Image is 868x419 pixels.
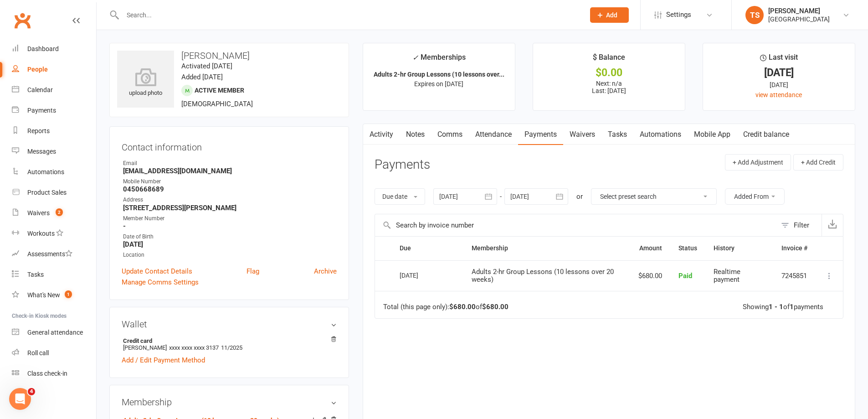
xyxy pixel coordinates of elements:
[374,71,504,78] strong: Adults 2-hr Group Lessons (10 lessons over...
[375,214,776,236] input: Search by invoice number
[711,80,847,90] div: [DATE]
[122,139,337,152] h3: Contact information
[122,397,337,407] h3: Membership
[12,203,96,223] a: Waivers 2
[27,370,67,377] div: Class check-in
[65,290,72,298] span: 1
[400,124,431,145] a: Notes
[27,291,60,299] div: What's New
[12,244,96,264] a: Assessments
[449,303,476,311] strong: $680.00
[714,268,740,284] span: Realtime payment
[27,148,56,155] div: Messages
[27,250,72,258] div: Assessments
[11,9,34,32] a: Clubworx
[27,349,49,357] div: Roll call
[541,80,677,94] p: Next: n/a Last: [DATE]
[12,141,96,162] a: Messages
[375,158,430,172] h3: Payments
[678,272,692,280] span: Paid
[541,68,677,78] div: $0.00
[122,336,337,352] li: [PERSON_NAME]
[181,73,223,81] time: Added [DATE]
[123,233,337,241] div: Date of Birth
[117,51,341,61] h3: [PERSON_NAME]
[12,363,96,384] a: Class kiosk mode
[27,127,50,134] div: Reports
[793,154,843,171] button: + Add Credit
[123,240,337,248] strong: [DATE]
[12,59,96,80] a: People
[12,39,96,59] a: Dashboard
[412,52,466,68] div: Memberships
[122,266,192,277] a: Update Contact Details
[776,214,822,236] button: Filter
[27,230,55,237] div: Workouts
[12,80,96,100] a: Calendar
[12,322,96,343] a: General attendance kiosk mode
[794,220,809,231] div: Filter
[27,45,59,52] div: Dashboard
[769,303,783,311] strong: 1 - 1
[123,177,337,186] div: Mobile Number
[400,268,442,282] div: [DATE]
[630,237,670,260] th: Amount
[563,124,601,145] a: Waivers
[169,344,219,351] span: xxxx xxxx xxxx 3137
[391,237,463,260] th: Due
[122,355,205,366] a: Add / Edit Payment Method
[760,52,798,68] div: Last visit
[27,66,48,73] div: People
[123,222,337,230] strong: -
[745,6,764,24] div: TS
[737,124,796,145] a: Credit balance
[123,204,337,212] strong: [STREET_ADDRESS][PERSON_NAME]
[221,344,242,351] span: 11/2025
[123,251,337,259] div: Location
[590,7,629,23] button: Add
[705,237,773,260] th: History
[181,100,253,108] span: [DEMOGRAPHIC_DATA]
[743,303,823,311] div: Showing of payments
[56,208,63,216] span: 2
[247,266,259,277] a: Flag
[12,121,96,141] a: Reports
[725,154,791,171] button: + Add Adjustment
[27,209,50,217] div: Waivers
[12,285,96,305] a: What's New1
[768,15,830,23] div: [GEOGRAPHIC_DATA]
[123,196,337,204] div: Address
[601,124,633,145] a: Tasks
[773,237,816,260] th: Invoice #
[122,277,199,288] a: Manage Comms Settings
[123,337,332,344] strong: Credit card
[314,266,337,277] a: Archive
[123,159,337,168] div: Email
[414,80,463,88] span: Expires on [DATE]
[383,303,508,311] div: Total (this page only): of
[12,100,96,121] a: Payments
[27,189,67,196] div: Product Sales
[12,343,96,363] a: Roll call
[12,223,96,244] a: Workouts
[606,11,617,19] span: Add
[117,68,174,98] div: upload photo
[27,107,56,114] div: Payments
[363,124,400,145] a: Activity
[463,237,631,260] th: Membership
[431,124,469,145] a: Comms
[195,87,244,94] span: Active member
[123,185,337,193] strong: 0450668689
[27,271,44,278] div: Tasks
[122,319,337,329] h3: Wallet
[375,188,425,205] button: Due date
[472,268,614,284] span: Adults 2-hr Group Lessons (10 lessons over 20 weeks)
[630,260,670,291] td: $680.00
[666,5,691,25] span: Settings
[755,91,802,98] a: view attendance
[412,53,418,62] i: ✓
[773,260,816,291] td: 7245851
[9,388,31,410] iframe: Intercom live chat
[518,124,563,145] a: Payments
[711,68,847,78] div: [DATE]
